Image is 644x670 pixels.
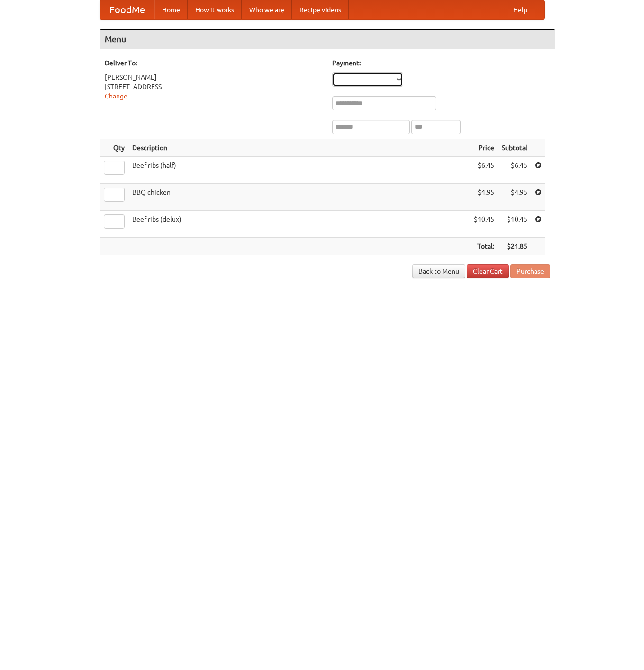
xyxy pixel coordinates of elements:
a: Clear Cart [467,264,509,278]
td: $10.45 [470,211,498,238]
td: BBQ chicken [128,184,470,211]
td: $10.45 [498,211,531,238]
a: Change [105,92,127,100]
h4: Menu [100,30,555,49]
td: $4.95 [498,184,531,211]
td: Beef ribs (half) [128,157,470,184]
div: [STREET_ADDRESS] [105,82,323,91]
a: Who we are [242,0,292,19]
h5: Deliver To: [105,58,323,68]
a: Home [154,0,188,19]
td: $6.45 [470,157,498,184]
a: Help [506,0,535,19]
td: $6.45 [498,157,531,184]
th: Description [128,139,470,157]
th: Total: [470,238,498,255]
button: Purchase [510,264,550,278]
a: Recipe videos [292,0,349,19]
th: Qty [100,139,128,157]
a: How it works [188,0,242,19]
a: Back to Menu [412,264,465,278]
td: $4.95 [470,184,498,211]
th: Price [470,139,498,157]
th: Subtotal [498,139,531,157]
a: FoodMe [100,0,154,19]
th: $21.85 [498,238,531,255]
div: [PERSON_NAME] [105,72,323,82]
h5: Payment: [332,58,550,68]
td: Beef ribs (delux) [128,211,470,238]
